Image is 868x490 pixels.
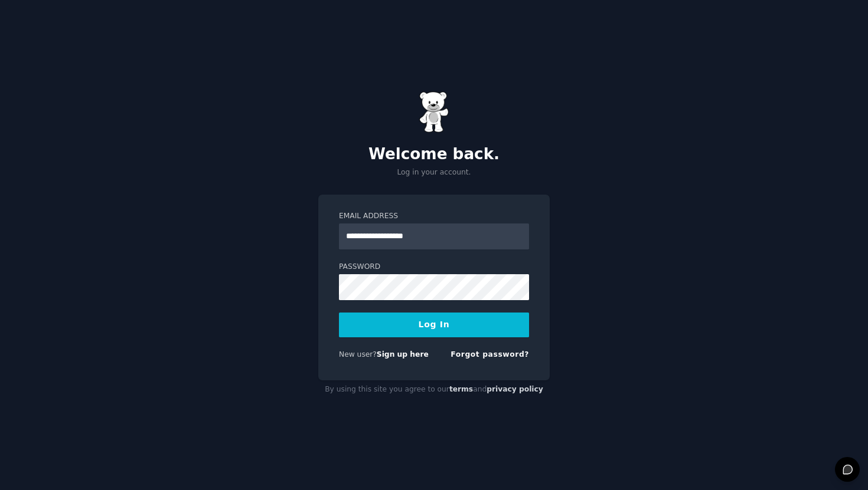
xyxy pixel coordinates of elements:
button: Log In [339,313,529,337]
span: New user? [339,350,377,359]
a: privacy policy [487,385,543,393]
a: Sign up here [377,350,429,359]
label: Password [339,262,529,272]
h2: Welcome back. [318,145,550,164]
a: terms [449,385,473,393]
p: Log in your account. [318,167,550,178]
label: Email Address [339,211,529,222]
div: By using this site you agree to our and [318,380,550,399]
img: Gummy Bear [419,91,449,133]
a: Forgot password? [451,350,529,359]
